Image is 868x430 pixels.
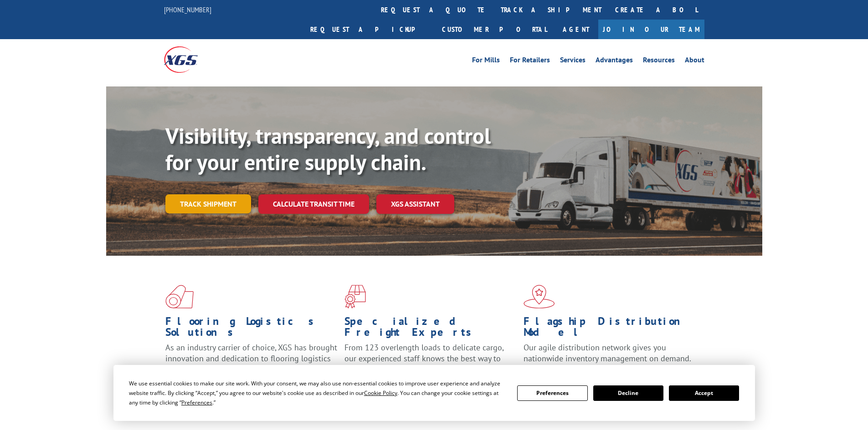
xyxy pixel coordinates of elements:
a: Calculate transit time [258,194,369,214]
span: Preferences [181,399,212,406]
h1: Flagship Distribution Model [524,316,696,342]
div: Cookie Consent Prompt [113,365,755,421]
a: About [685,56,704,66]
span: Cookie Policy [364,389,397,397]
a: Advantages [596,56,633,66]
a: Join Our Team [598,20,704,39]
span: Our agile distribution network gives you nationwide inventory management on demand. [524,342,691,364]
img: xgs-icon-focused-on-flooring-red [344,285,366,309]
a: XGS ASSISTANT [376,194,454,214]
a: For Retailers [510,56,550,66]
a: Services [560,56,586,66]
a: Track shipment [165,194,251,213]
button: Preferences [517,385,587,401]
a: [PHONE_NUMBER] [164,5,211,14]
button: Accept [669,385,739,401]
h1: Flooring Logistics Solutions [165,316,338,342]
a: Resources [643,56,675,66]
h1: Specialized Freight Experts [344,316,517,342]
p: From 123 overlength loads to delicate cargo, our experienced staff knows the best way to move you... [344,342,517,383]
div: We use essential cookies to make our site work. With your consent, we may also use non-essential ... [129,379,506,407]
a: For Mills [472,56,500,66]
a: Agent [554,20,598,39]
span: As an industry carrier of choice, XGS has brought innovation and dedication to flooring logistics... [165,342,337,374]
b: Visibility, transparency, and control for your entire supply chain. [165,121,491,176]
button: Decline [593,385,663,401]
a: Request a pickup [303,20,435,39]
a: Customer Portal [435,20,554,39]
img: xgs-icon-flagship-distribution-model-red [524,285,555,309]
img: xgs-icon-total-supply-chain-intelligence-red [165,285,194,309]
